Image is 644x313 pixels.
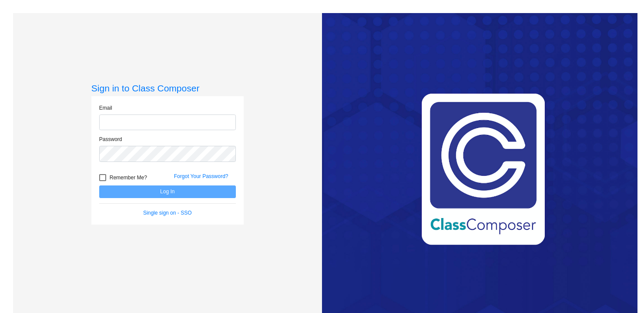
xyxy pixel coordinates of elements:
span: Remember Me? [110,172,147,183]
label: Password [99,135,122,143]
a: Single sign on - SSO [143,210,191,216]
label: Email [99,104,112,112]
button: Log In [99,185,236,198]
a: Forgot Your Password? [174,173,228,179]
h3: Sign in to Class Composer [91,83,244,94]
